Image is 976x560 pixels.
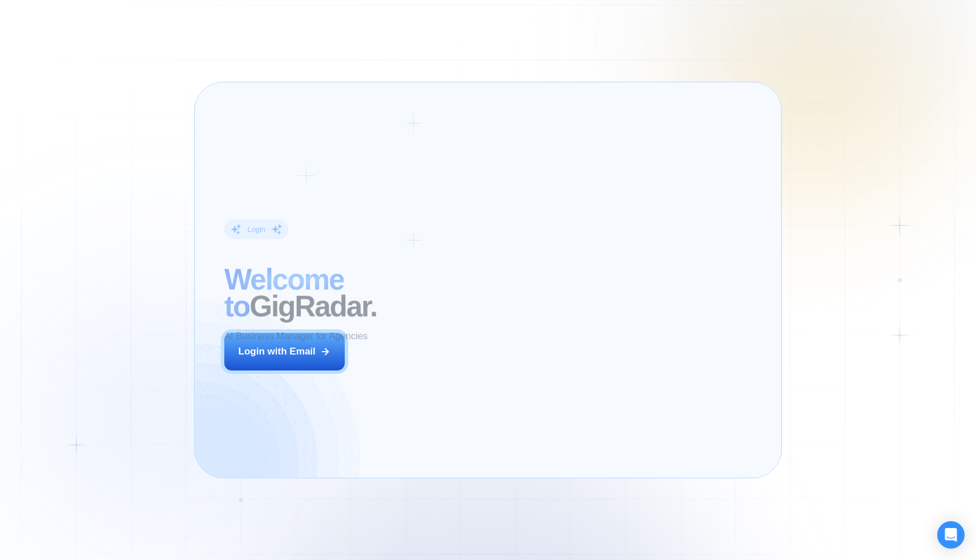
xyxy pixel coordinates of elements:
[937,521,965,549] div: Open Intercom Messenger
[239,345,316,358] div: Login with Email
[224,329,368,343] p: AI Business Manager for Agencies
[224,333,345,370] button: Login with Email
[224,266,446,320] h2: ‍ GigRadar.
[224,263,344,323] span: Welcome to
[247,224,265,234] div: Login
